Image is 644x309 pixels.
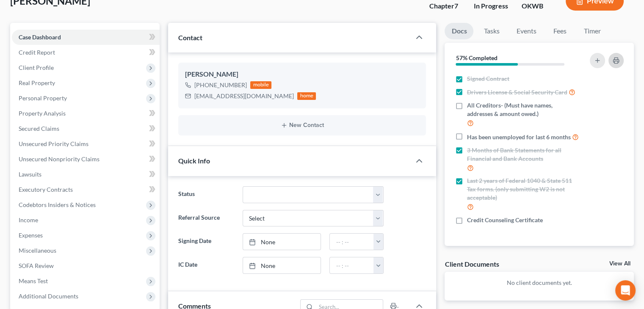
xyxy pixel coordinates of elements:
span: All Creditors- (Must have names, addresses & amount owed.) [467,101,579,118]
div: mobile [250,81,271,89]
span: Codebtors Insiders & Notices [19,201,96,208]
span: Miscellaneous [19,247,56,254]
a: Secured Claims [12,121,160,136]
div: Chapter [429,1,460,11]
span: 3 Months of Bank Statements for all Financial and Bank Accounts [467,146,579,163]
strong: 57% Completed [456,54,497,61]
div: OKWB [522,1,552,11]
div: [PERSON_NAME] [185,69,419,80]
span: Has been unemployed for last 6 months [467,133,570,141]
span: Expenses [19,232,43,239]
span: Quick Info [178,157,210,165]
span: SOFA Review [19,262,54,269]
span: Lawsuits [19,171,41,178]
span: Credit Counseling Certificate [467,216,542,224]
a: Credit Report [12,45,160,60]
span: Last 2 years of Federal 1040 & State 511 Tax forms. (only submitting W2 is not acceptable) [467,177,579,202]
span: Means Test [19,277,48,284]
div: Open Intercom Messenger [615,280,636,301]
p: No client documents yet. [451,279,627,287]
span: Client Profile [19,64,54,71]
a: Docs [445,23,473,39]
span: Personal Property [19,94,67,102]
label: Signing Date [174,233,238,250]
span: Signed Contract [467,74,509,83]
a: Events [509,23,543,39]
a: Fees [546,23,573,39]
span: Secured Claims [19,125,59,132]
a: None [243,257,321,273]
input: -- : -- [330,234,374,250]
div: [EMAIL_ADDRESS][DOMAIN_NAME] [194,92,294,100]
span: 7 [454,2,458,10]
span: Additional Documents [19,292,78,300]
span: Unsecured Priority Claims [19,140,88,147]
div: [PHONE_NUMBER] [194,81,247,89]
span: Real Property [19,79,55,86]
span: Executory Contracts [19,186,73,193]
span: Contact [178,33,202,41]
div: home [297,92,316,100]
div: Client Documents [445,259,499,268]
a: Timer [577,23,607,39]
label: IC Date [174,257,238,274]
a: Property Analysis [12,106,160,121]
label: Status [174,186,238,203]
label: Referral Source [174,210,238,227]
a: Case Dashboard [12,30,160,45]
input: -- : -- [330,257,374,273]
span: Unsecured Nonpriority Claims [19,155,100,163]
a: SOFA Review [12,258,160,273]
button: New Contact [185,122,419,129]
a: Unsecured Nonpriority Claims [12,152,160,167]
a: Lawsuits [12,167,160,182]
span: Drivers License & Social Security Card [467,88,567,97]
span: Case Dashboard [19,33,61,41]
a: None [243,234,321,250]
a: Tasks [477,23,506,39]
span: Property Analysis [19,110,66,117]
span: Credit Report [19,49,55,56]
a: Executory Contracts [12,182,160,197]
a: View All [609,261,630,267]
a: Unsecured Priority Claims [12,136,160,152]
div: In Progress [474,1,508,11]
span: Income [19,216,38,223]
